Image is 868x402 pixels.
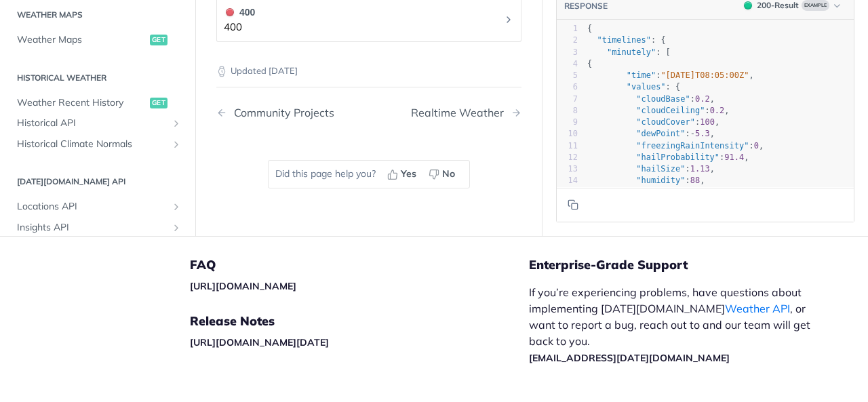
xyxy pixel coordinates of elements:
span: "dewPoint" [636,129,685,138]
p: Updated [DATE] [216,64,521,78]
span: "humidity" [636,176,685,185]
p: 400 [224,20,255,35]
a: [URL][DOMAIN_NAME][DATE] [190,336,329,348]
span: No [442,167,455,181]
svg: Chevron [503,14,514,25]
span: : , [587,117,719,127]
div: Community Projects [227,106,334,119]
span: : [ [587,47,671,56]
span: get [150,97,167,108]
h5: Enterprise-Grade Support [529,257,834,273]
span: : , [587,94,715,103]
span: : , [587,140,764,150]
div: 9 [557,117,578,128]
span: Historical API [17,117,167,130]
span: Weather Maps [17,33,146,47]
div: 6 [557,81,578,93]
p: If you’re experiencing problems, have questions about implementing [DATE][DOMAIN_NAME] , or want ... [529,284,812,365]
a: Insights APIShow subpages for Insights API [10,218,185,238]
span: "hailSize" [636,164,685,174]
div: Did this page help you? [268,160,470,188]
div: 10 [557,128,578,140]
div: 13 [557,163,578,175]
div: 8 [557,105,578,117]
h2: Historical Weather [10,71,185,83]
div: 11 [557,140,578,151]
span: "cloudCover" [636,117,695,127]
span: : , [587,71,754,80]
span: Insights API [17,221,167,235]
div: 5 [557,70,578,81]
span: "[DATE]T08:05:00Z" [660,71,749,80]
span: Weather Recent History [17,96,146,109]
span: "timelines" [597,35,650,45]
span: { [587,59,592,68]
div: 1 [557,23,578,35]
a: Next Page: Realtime Weather [411,106,521,119]
a: Weather Recent Historyget [10,92,185,113]
h5: FAQ [190,257,529,273]
span: : { [587,35,666,45]
span: 100 [700,117,715,127]
span: : { [587,82,680,92]
div: 12 [557,152,578,163]
div: Realtime Weather [411,106,511,119]
a: Weather API [725,302,790,315]
span: "time" [627,71,656,80]
button: Show subpages for Locations API [171,201,182,212]
span: "cloudBase" [636,94,690,103]
div: 2 [557,35,578,46]
button: Show subpages for Insights API [171,222,182,233]
span: "values" [627,82,666,92]
span: 400 [226,8,234,16]
h2: [DATE][DOMAIN_NAME] API [10,176,185,188]
span: 200 [744,1,752,9]
span: 5.3 [695,129,710,138]
span: : , [587,176,705,185]
span: Historical Climate Normals [17,137,167,150]
button: Copy to clipboard [564,195,583,215]
a: [URL][DOMAIN_NAME] [190,280,296,292]
span: : , [587,153,749,162]
span: 1.13 [690,164,710,174]
span: 0.2 [695,94,710,103]
button: Show subpages for Historical API [171,118,182,129]
span: : , [587,129,715,138]
span: "cloudCeiling" [636,106,705,115]
div: 15 [557,186,578,198]
nav: Pagination Controls [216,93,521,133]
span: Yes [401,167,416,181]
button: 400 400400 [224,5,514,35]
a: Locations APIShow subpages for Locations API [10,197,185,217]
span: 91.4 [724,153,744,162]
a: Historical APIShow subpages for Historical API [10,113,185,134]
a: Historical Climate NormalsShow subpages for Historical Climate Normals [10,134,185,154]
span: "minutely" [607,47,656,56]
span: 0 [754,140,759,150]
a: Previous Page: Community Projects [216,106,347,119]
button: No [424,164,462,184]
a: Weather Mapsget [10,30,185,50]
span: Locations API [17,200,167,214]
span: 88 [690,176,700,185]
h2: Weather Maps [10,9,185,21]
span: : , [587,164,715,174]
button: Yes [382,164,424,184]
span: "hailProbability" [636,153,719,162]
a: [EMAIL_ADDRESS][DATE][DOMAIN_NAME] [529,352,730,364]
div: 400 [224,5,255,20]
div: 4 [557,58,578,70]
span: "freezingRainIntensity" [636,140,749,150]
span: - [690,129,695,138]
div: 14 [557,175,578,186]
span: get [150,35,167,45]
div: 7 [557,93,578,104]
span: 0.2 [710,106,725,115]
h5: Release Notes [190,313,529,329]
span: { [587,24,592,33]
button: Show subpages for Historical Climate Normals [171,138,182,149]
span: : , [587,106,730,115]
div: 3 [557,46,578,58]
